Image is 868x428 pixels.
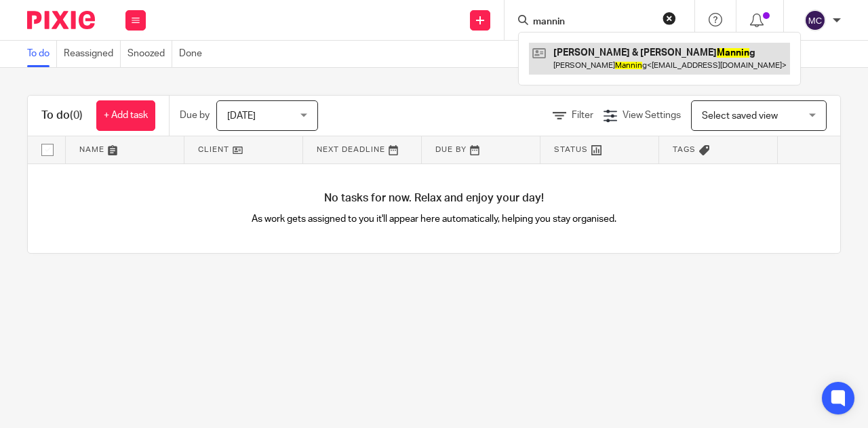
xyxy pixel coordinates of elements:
h4: No tasks for now. Relax and enjoy your day! [28,191,840,206]
a: Reassigned [64,41,121,67]
p: As work gets assigned to you it'll appear here automatically, helping you stay organised. [231,212,637,226]
span: Filter [572,111,593,120]
p: Due by [180,109,210,122]
span: [DATE] [227,111,256,121]
span: Select saved view [702,111,778,121]
a: Snoozed [127,41,172,67]
span: (0) [70,110,83,121]
a: Done [179,41,209,67]
span: View Settings [623,111,681,120]
span: Tags [673,146,696,153]
a: To do [27,41,57,67]
img: Pixie [27,11,95,29]
h1: To do [41,109,83,123]
img: svg%3E [804,9,826,31]
input: Search [532,16,654,28]
a: + Add task [96,100,155,131]
button: Clear [663,12,676,25]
